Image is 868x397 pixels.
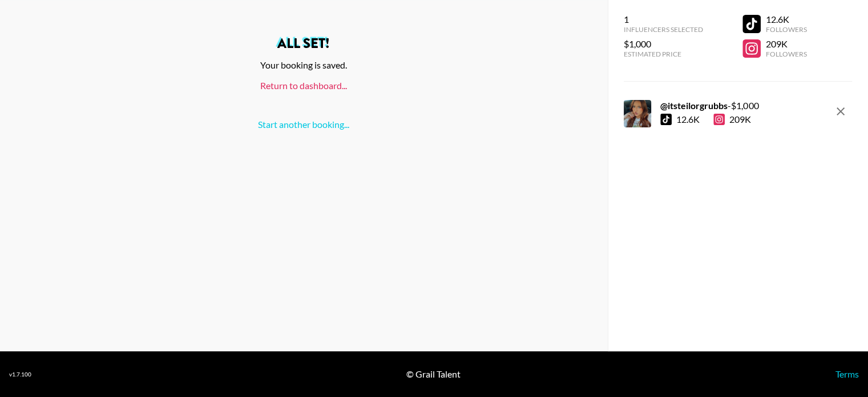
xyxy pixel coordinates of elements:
a: Return to dashboard... [260,80,347,91]
a: Terms [835,368,859,379]
a: Start another booking... [258,119,349,130]
strong: @ itsteilorgrubbs [660,100,728,111]
div: 12.6K [676,114,700,125]
div: Estimated Price [624,50,703,58]
div: 209K [765,38,806,50]
div: - $ 1,000 [660,100,758,111]
div: Followers [765,25,806,34]
div: Your booking is saved. [9,59,599,71]
div: © Grail Talent [406,368,461,380]
div: Followers [765,50,806,58]
div: $1,000 [624,38,703,50]
h2: All set! [9,37,599,50]
div: Influencers Selected [624,25,703,34]
button: remove [829,100,852,123]
div: 209K [713,114,751,125]
div: 1 [624,14,703,25]
div: 12.6K [765,14,806,25]
div: v 1.7.100 [9,371,31,378]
